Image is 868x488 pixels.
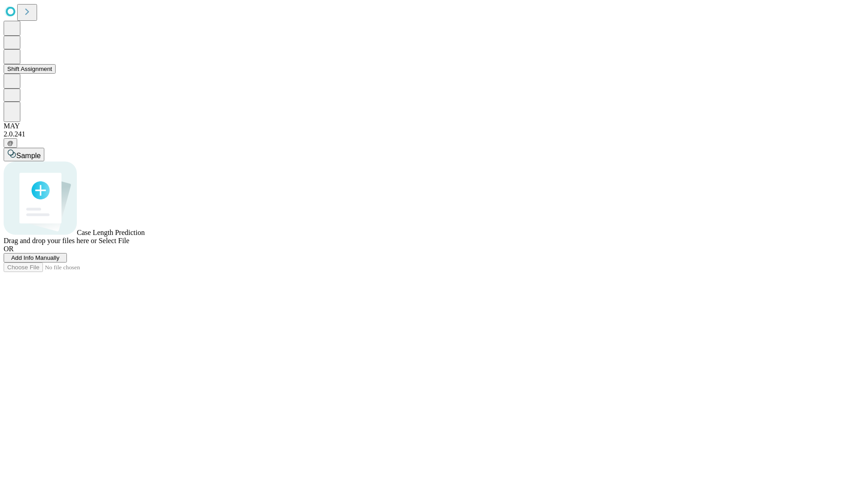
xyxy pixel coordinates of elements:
[4,245,14,253] span: OR
[4,138,17,148] button: @
[4,64,56,74] button: Shift Assignment
[4,130,864,138] div: 2.0.241
[7,140,14,146] span: @
[4,122,864,130] div: MAY
[4,148,44,161] button: Sample
[99,237,129,244] span: Select File
[4,237,97,244] span: Drag and drop your files here or
[77,229,145,236] span: Case Length Prediction
[11,254,60,261] span: Add Info Manually
[16,152,41,160] span: Sample
[4,253,67,263] button: Add Info Manually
